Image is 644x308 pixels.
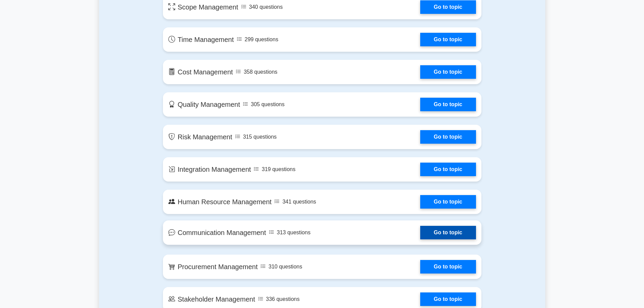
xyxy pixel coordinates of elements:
[420,163,476,176] a: Go to topic
[420,292,476,306] a: Go to topic
[420,0,476,14] a: Go to topic
[420,195,476,209] a: Go to topic
[420,33,476,46] a: Go to topic
[420,260,476,274] a: Go to topic
[420,130,476,144] a: Go to topic
[420,98,476,111] a: Go to topic
[420,65,476,79] a: Go to topic
[420,226,476,239] a: Go to topic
